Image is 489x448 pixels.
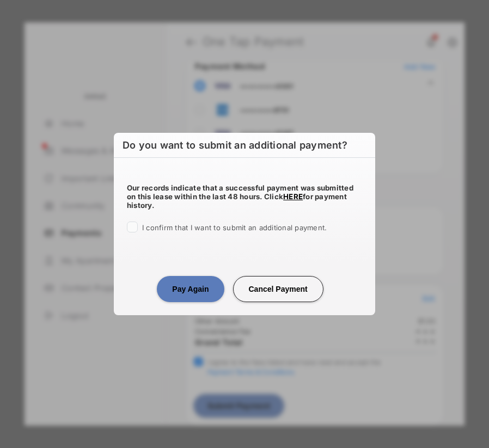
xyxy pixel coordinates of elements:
[233,276,323,302] button: Cancel Payment
[142,223,327,232] span: I confirm that I want to submit an additional payment.
[114,133,375,158] h6: Do you want to submit an additional payment?
[157,276,224,302] button: Pay Again
[283,192,303,201] a: HERE
[127,183,362,210] h5: Our records indicate that a successful payment was submitted on this lease within the last 48 hou...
